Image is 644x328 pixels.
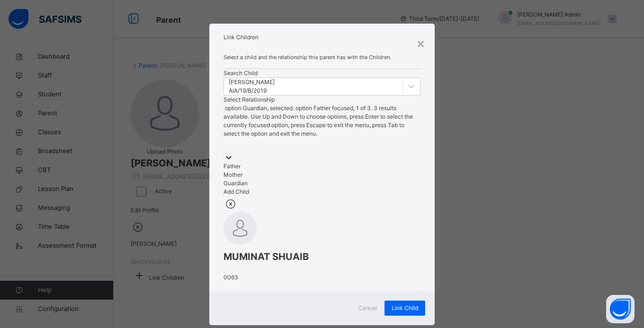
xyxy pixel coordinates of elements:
[224,212,257,245] img: default.svg
[229,78,275,86] div: [PERSON_NAME]
[224,104,294,112] span: option Guardian, selected.
[224,33,420,42] h1: Link Children
[224,274,238,281] span: 0063
[229,86,275,95] div: AIA/19/B/2019
[224,171,420,179] div: Mother
[416,33,425,53] div: ×
[224,104,413,137] span: option Father focused, 1 of 3. 3 results available. Use Up and Down to choose options, press Ente...
[392,304,418,312] span: Link Child
[224,162,420,171] div: Father
[224,69,258,77] span: Search Child
[224,53,420,61] span: Select a child and the relationship this parent has with the Children.
[606,295,635,323] button: Open asap
[224,250,420,264] span: MUMINAT SHUAIB
[224,179,420,188] div: Guardian
[224,96,275,103] span: Select Relationship
[358,304,377,312] span: Cancel
[224,188,249,195] span: Add Child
